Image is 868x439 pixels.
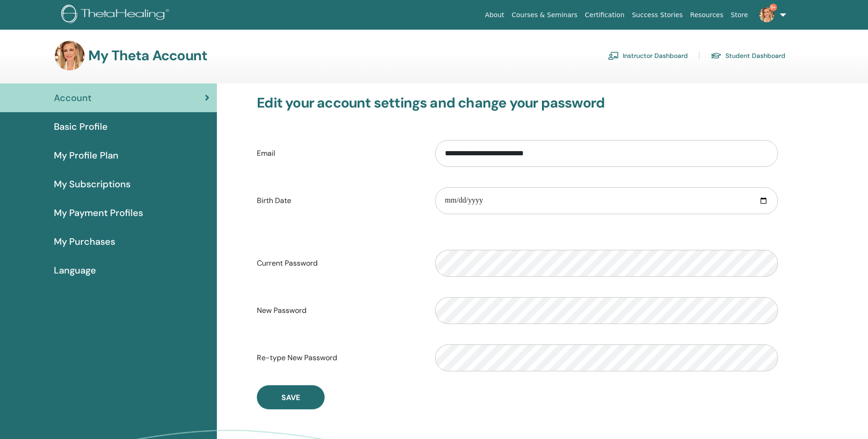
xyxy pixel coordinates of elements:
label: Re-type New Password [250,349,428,367]
span: My Subscriptions [54,177,131,191]
span: 9+ [770,4,777,11]
label: Current Password [250,254,428,272]
img: chalkboard-teacher.svg [608,51,619,60]
label: New Password [250,302,428,319]
a: Courses & Seminars [508,6,581,24]
h3: Edit your account settings and change your password [257,95,778,111]
img: logo.png [61,5,172,25]
label: Birth Date [250,192,428,210]
span: My Purchases [54,235,115,248]
span: Save [281,393,300,402]
span: Language [54,263,96,277]
h3: My Theta Account [88,47,207,64]
a: Store [727,6,752,24]
a: Certification [581,6,628,24]
span: My Profile Plan [54,148,118,162]
button: Save [257,385,325,409]
a: About [481,6,508,24]
img: default.jpg [759,7,774,22]
label: Email [250,145,428,162]
a: Success Stories [628,6,686,24]
span: Account [54,91,91,105]
span: Basic Profile [54,120,108,134]
a: Resources [686,6,727,24]
a: Student Dashboard [711,48,785,63]
img: graduation-cap.svg [711,52,722,60]
span: My Payment Profiles [54,206,143,220]
img: default.jpg [55,41,85,70]
a: Instructor Dashboard [608,48,688,63]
